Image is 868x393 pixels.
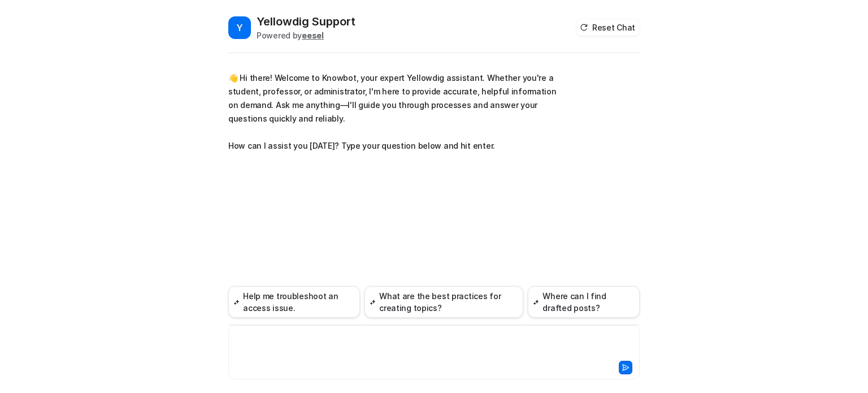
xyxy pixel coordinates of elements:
p: 👋 Hi there! Welcome to Knowbot, your expert Yellowdig assistant. Whether you're a student, profes... [228,71,559,153]
button: What are the best practices for creating topics? [364,286,523,318]
span: Y [228,16,251,39]
div: Powered by [257,29,355,41]
b: eesel [302,31,324,40]
button: Help me troubleshoot an access issue. [228,286,360,318]
button: Where can I find drafted posts? [528,286,640,318]
h2: Yellowdig Support [257,14,355,29]
button: Reset Chat [576,19,640,36]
